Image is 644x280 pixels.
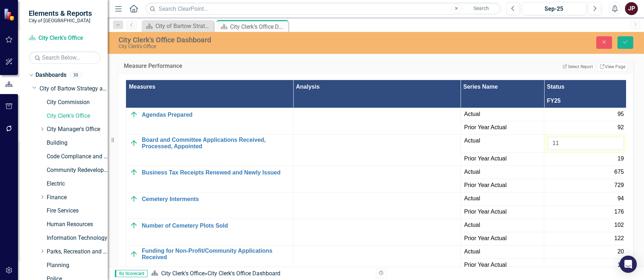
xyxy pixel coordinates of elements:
[464,155,540,163] span: Prior Year Actual
[464,110,540,118] span: Actual
[464,208,540,216] span: Prior Year Actual
[47,193,108,202] a: Finance
[620,256,637,273] div: Open Intercom Messenger
[70,72,81,78] div: 30
[130,221,138,230] img: On Target
[36,71,66,79] a: Dashboards
[161,270,205,277] a: City Clerk's Office
[207,270,280,277] div: City Clerk's Office Dashboard
[142,223,289,229] a: Number of Cemetery Plots Sold
[625,2,638,15] button: JP
[473,5,489,11] span: Search
[47,139,108,147] a: Building
[142,137,289,149] a: Board and Committee Applications Received, Processed, Appointed
[464,195,540,203] span: Actual
[29,34,101,42] a: City Clerk's Office
[130,168,138,177] img: On Target
[464,234,540,243] span: Prior Year Actual
[560,63,595,71] button: Select Report
[464,137,540,145] span: Actual
[524,5,584,13] div: Sep-25
[47,180,108,188] a: Electric
[617,110,624,118] span: 95
[145,3,501,15] input: Search ClearPoint...
[29,9,92,18] span: Elements & Reports
[142,112,289,118] a: Agendas Prepared
[29,51,101,64] input: Search Below...
[597,62,628,71] a: View Page
[29,18,92,23] small: City of [GEOGRAPHIC_DATA]
[464,261,540,269] span: Prior Year Actual
[463,4,499,14] button: Search
[144,22,212,31] a: City of Bartow Strategy and Performance Dashboard
[464,181,540,190] span: Prior Year Actual
[47,234,108,242] a: Information Technology
[617,195,624,203] span: 94
[617,248,624,256] span: 20
[47,98,108,107] a: City Commission
[614,181,624,190] span: 729
[118,36,406,44] div: City Clerk's Office Dashboard
[142,169,289,176] a: Business Tax Receipts Renewed and Newly Issued
[151,270,370,278] div: »
[464,168,540,176] span: Actual
[130,110,138,119] img: On Target
[617,123,624,132] span: 92
[47,207,108,215] a: Fire Services
[118,44,406,49] div: City Clerk's Office
[39,85,108,93] a: City of Bartow Strategy and Performance Dashboard
[155,22,212,31] div: City of Bartow Strategy and Performance Dashboard
[464,248,540,256] span: Actual
[47,166,108,174] a: Community Redevelopment Agency
[115,270,148,277] span: By Scorecard
[464,123,540,132] span: Prior Year Actual
[47,125,108,134] a: City Manager's Office
[130,139,138,148] img: On Target
[47,153,108,161] a: Code Compliance and Neighborhood Services
[230,22,286,31] div: City Clerk's Office Dashboard
[130,250,138,258] img: On Target
[614,221,624,229] span: 102
[617,155,624,163] span: 19
[614,234,624,243] span: 122
[47,248,108,256] a: Parks, Recreation and Cultural Arts
[617,261,624,269] span: 18
[464,221,540,229] span: Actual
[614,208,624,216] span: 176
[522,2,586,15] button: Sep-25
[3,8,17,21] img: ClearPoint Strategy
[47,261,108,270] a: Planning
[124,63,357,69] h3: Measure Performance
[47,220,108,229] a: Human Resources
[142,196,289,202] a: Cemetery Interments
[130,195,138,203] img: On Target
[142,248,289,260] a: Funding for Non-Profit/Community Applications Received
[47,112,108,120] a: City Clerk's Office
[614,168,624,176] span: 675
